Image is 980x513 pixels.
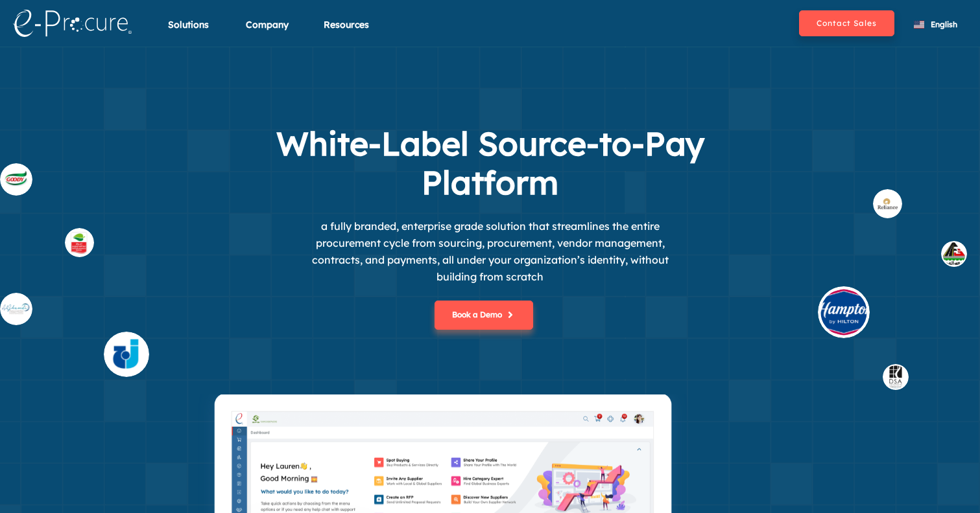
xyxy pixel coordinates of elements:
[296,218,685,285] p: a fully branded, enterprise grade solution that streamlines the entire procurement cycle from sou...
[168,18,209,47] div: Solutions
[246,18,289,47] div: Company
[873,189,902,218] img: buyer_rel.svg
[818,286,870,338] img: buyer_hilt.svg
[799,10,894,36] button: Contact Sales
[435,301,533,330] button: Book a Demo
[104,332,149,377] img: supplier_4.svg
[931,19,957,29] span: English
[65,228,94,257] img: supplier_othaim.svg
[324,18,369,47] div: Resources
[13,10,132,37] img: logo
[941,241,967,267] img: buyer_1.svg
[883,364,909,390] img: buyer_dsa.svg
[231,124,750,202] h1: White-Label Source-to-Pay Platform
